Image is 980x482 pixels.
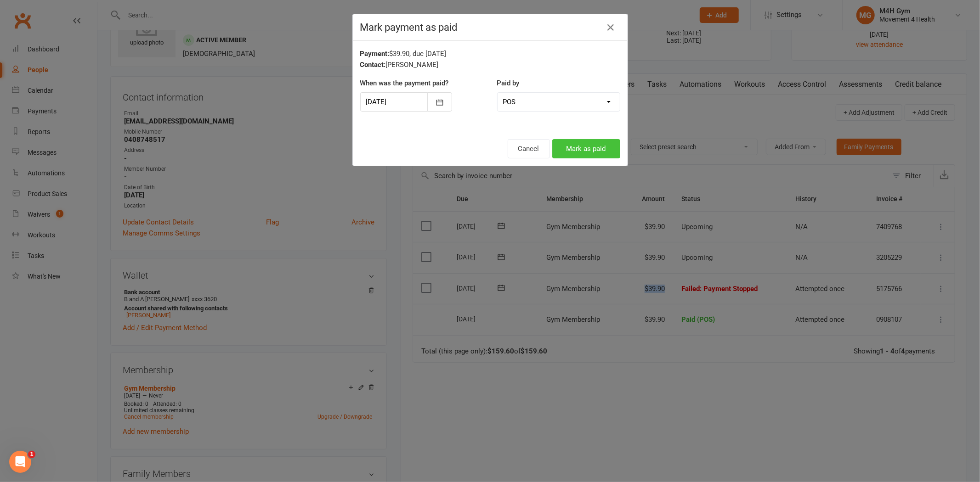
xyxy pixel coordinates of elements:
h4: Mark payment as paid [360,22,620,33]
label: When was the payment paid? [360,78,449,89]
div: [PERSON_NAME] [360,59,620,70]
button: Mark as paid [552,139,620,158]
label: Paid by [497,78,520,89]
strong: Contact: [360,61,386,69]
button: Close [604,20,618,35]
iframe: Intercom live chat [9,451,31,473]
button: Cancel [508,139,550,158]
span: 1 [28,451,35,458]
div: $39.90, due [DATE] [360,48,620,59]
strong: Payment: [360,50,390,58]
